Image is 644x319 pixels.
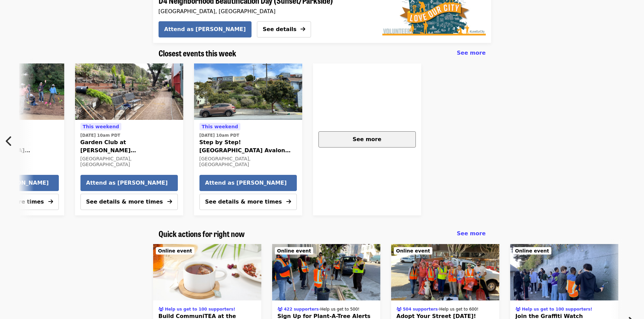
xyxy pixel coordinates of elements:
img: Step by Step! Athens Avalon Gardening Day organized by SF Public Works [194,63,302,120]
img: Build CommuniTEA at the Street Tree Nursery organized by SF Public Works [153,244,261,301]
button: See details & more times [80,194,178,210]
i: arrow-right icon [301,26,305,32]
span: Attend as [PERSON_NAME] [164,25,246,33]
span: Attend as [PERSON_NAME] [86,179,172,187]
button: Attend as [PERSON_NAME] [80,175,178,191]
a: Garden Club at Burrows Pocket Park and The Green In-Between [75,63,183,120]
span: Help us get to 500! [320,307,359,312]
button: Attend as [PERSON_NAME] [199,175,297,191]
a: Sign Up for Plant-A-Tree Alerts [272,244,380,301]
span: Online event [158,248,192,254]
span: This weekend [202,124,238,129]
button: Attend as [PERSON_NAME] [159,21,252,37]
i: chevron-left icon [6,135,13,148]
div: · [278,305,360,312]
span: Quick actions for right now [159,228,245,239]
a: See more [457,49,485,57]
span: Online event [515,248,549,254]
div: Quick actions for right now [153,229,491,239]
div: Closest events this week [153,48,491,58]
span: 422 supporters [284,307,319,312]
img: Adopt Your Street Today! organized by SF Public Works [391,244,499,301]
span: See more [457,50,485,56]
span: 504 supporters [403,307,438,312]
img: Sign Up for Plant-A-Tree Alerts organized by SF Public Works [272,244,380,301]
i: arrow-right icon [48,198,53,205]
span: Help us get to 100 supporters! [165,307,235,312]
time: [DATE] 10am PDT [199,132,239,138]
img: Join the Graffiti Watch organized by SF Public Works [510,244,618,301]
span: Garden Club at [PERSON_NAME][GEOGRAPHIC_DATA] and The Green In-Between [80,138,178,155]
a: See more [313,63,421,215]
span: Closest events this week [159,47,236,59]
button: See details & more times [199,194,297,210]
time: [DATE] 10am PDT [80,132,120,138]
i: arrow-right icon [167,198,172,205]
span: See details & more times [86,198,163,205]
a: Step by Step! Athens Avalon Gardening Day [194,63,302,120]
i: users icon [516,307,521,312]
a: Quick actions for right now [159,229,245,239]
a: See details for "Step by Step! Athens Avalon Gardening Day" [199,123,297,169]
button: See details [257,21,311,37]
i: users icon [397,307,402,312]
a: See details for "Garden Club at Burrows Pocket Park and The Green In-Between" [80,123,178,169]
a: Build CommuniTEA at the Street Tree Nursery [153,244,261,301]
span: See more [457,230,485,237]
span: Help us get to 100 supporters! [522,307,592,312]
div: [GEOGRAPHIC_DATA], [GEOGRAPHIC_DATA] [199,156,297,167]
i: arrow-right icon [286,198,291,205]
span: Help us get to 600! [439,307,478,312]
div: [GEOGRAPHIC_DATA], [GEOGRAPHIC_DATA] [80,156,178,167]
span: Step by Step! [GEOGRAPHIC_DATA] Avalon Gardening Day [199,138,297,155]
span: Attend as [PERSON_NAME] [205,179,291,187]
div: [GEOGRAPHIC_DATA], [GEOGRAPHIC_DATA] [159,8,366,15]
button: See more [318,131,416,148]
span: See details & more times [205,198,282,205]
div: · [397,305,479,312]
span: This weekend [83,124,119,129]
span: See more [353,136,381,142]
span: Online event [396,248,430,254]
a: See more [457,230,485,238]
span: Online event [277,248,311,254]
i: users icon [159,307,164,312]
i: users icon [278,307,283,312]
span: See details [263,26,296,32]
a: Closest events this week [159,48,236,58]
img: Garden Club at Burrows Pocket Park and The Green In-Between organized by SF Public Works [75,63,183,120]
